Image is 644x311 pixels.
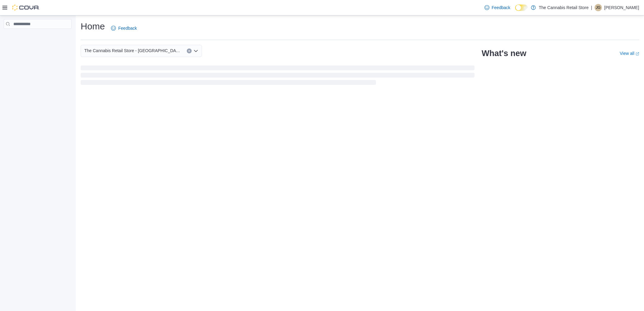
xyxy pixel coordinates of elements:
[193,48,198,53] button: Open list of options
[109,22,139,34] a: Feedback
[596,4,600,11] span: JG
[636,52,639,56] svg: External link
[595,4,602,11] div: Jessica Gerstman
[539,4,589,11] p: The Cannabis Retail Store
[187,48,192,53] button: Clear input
[620,51,639,56] a: View allExternal link
[4,30,72,45] nav: Complex example
[84,47,181,54] span: The Cannabis Retail Store - [GEOGRAPHIC_DATA]
[492,5,510,11] span: Feedback
[591,4,592,11] p: |
[81,20,105,32] h1: Home
[118,25,137,31] span: Feedback
[81,67,475,86] span: Loading
[12,5,39,11] img: Cova
[482,2,513,14] a: Feedback
[515,5,528,11] input: Dark Mode
[604,4,639,11] p: [PERSON_NAME]
[482,48,526,58] h2: What's new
